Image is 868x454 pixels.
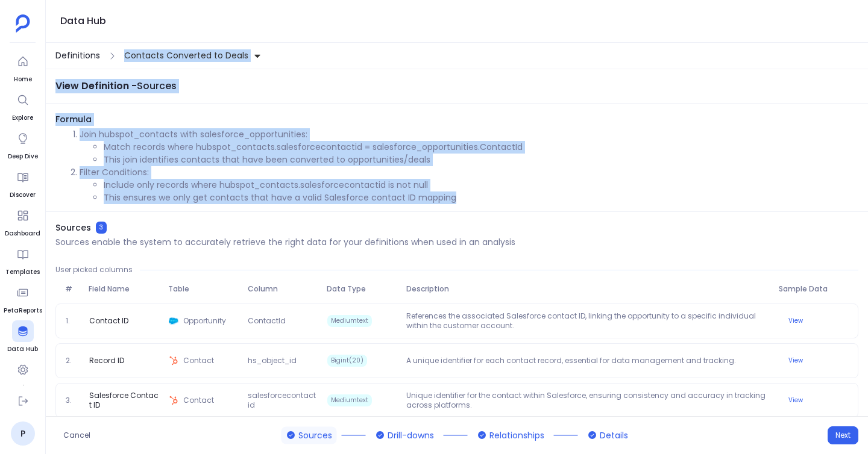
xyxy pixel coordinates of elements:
span: Formula [55,113,858,126]
span: Discover [10,190,36,200]
span: salesforcecontactid [243,391,322,410]
span: 3 [96,222,107,234]
a: Deep Dive [8,128,38,161]
span: Explore [12,113,34,123]
span: Record ID [84,356,129,365]
span: User picked columns [55,265,133,275]
span: Deep Dive [8,152,38,161]
span: Home [12,75,34,84]
button: Cancel [55,426,98,444]
span: Definitions [55,49,100,62]
a: Home [12,51,34,84]
span: Details [600,429,628,441]
span: Dashboard [5,229,40,238]
span: Mediumtext [327,315,372,327]
span: Sources [137,79,177,93]
p: Join hubspot_contacts with salesforce_opportunities: [80,128,858,141]
button: View [781,314,810,328]
button: View [781,353,810,368]
span: Description [401,284,775,294]
a: Explore [12,89,34,123]
span: # [60,284,84,294]
span: Bigint(20) [327,355,367,367]
span: Column [243,284,322,294]
button: Next [828,426,858,444]
p: References the associated Salesforce contact ID, linking the opportunity to a specific individual... [401,311,774,331]
span: hs_object_id [243,356,322,365]
li: This join identifies contacts that have been converted to opportunities/deals [104,154,858,166]
a: Discover [10,166,36,200]
h1: Data Hub [60,13,106,30]
span: Sources [298,429,332,441]
span: 3. [61,396,84,405]
button: Drill-downs [371,426,439,444]
a: Dashboard [5,205,40,238]
span: Mediumtext [327,394,372,406]
span: Contact ID [84,316,133,326]
button: Contacts Converted to Deals [122,46,264,66]
li: Match records where hubspot_contacts.salesforcecontactid = salesforce_opportunities.ContactId [104,141,858,154]
span: Settings [9,383,37,393]
li: This ensures we only get contacts that have a valid Salesforce contact ID mapping [104,191,858,204]
span: Drill-downs [388,429,434,441]
span: View Definition - [55,79,137,93]
a: P [11,421,35,446]
button: Relationships [473,426,549,444]
img: petavue logo [16,14,30,33]
span: ContactId [243,316,322,326]
span: Templates [5,267,40,277]
span: Data Type [322,284,401,294]
span: 2. [61,356,84,365]
a: PetaReports [4,282,42,316]
a: Settings [9,359,37,393]
span: 1. [61,316,84,326]
li: Include only records where hubspot_contacts.salesforcecontactid is not null [104,179,858,191]
p: Sources enable the system to accurately retrieve the right data for your definitions when used in... [55,236,515,248]
p: A unique identifier for each contact record, essential for data management and tracking. [401,356,774,365]
span: Sample Data [774,284,854,294]
span: Salesforce Contact ID [84,391,163,410]
span: Table [163,284,243,294]
span: Contacts Converted to Deals [124,49,248,62]
a: Data Hub [7,320,38,354]
span: Relationships [489,429,544,441]
span: Contact [183,396,238,405]
a: Templates [5,243,40,277]
p: Filter Conditions: [80,166,858,179]
span: Field Name [84,284,163,294]
span: Contact [183,356,238,365]
span: PetaReports [4,306,42,316]
span: Data Hub [7,344,38,354]
button: View [781,393,810,408]
p: Unique identifier for the contact within Salesforce, ensuring consistency and accuracy in trackin... [401,391,774,410]
button: Sources [281,426,337,444]
span: Opportunity [183,316,238,326]
span: Sources [55,222,91,234]
button: Details [583,426,633,444]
